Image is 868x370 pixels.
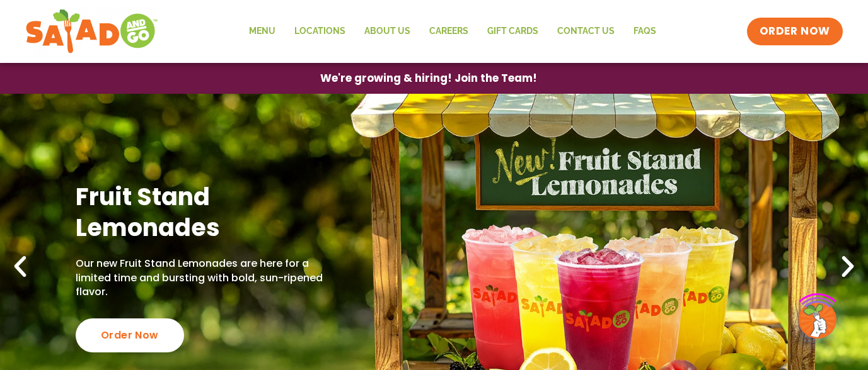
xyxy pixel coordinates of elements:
img: new-SAG-logo-768×292 [25,6,158,57]
a: GIFT CARDS [478,17,548,46]
a: FAQs [624,17,666,46]
a: Menu [240,17,285,46]
span: We're growing & hiring! Join the Team! [320,73,537,84]
a: Contact Us [548,17,624,46]
div: Previous slide [6,253,34,281]
p: Our new Fruit Stand Lemonades are here for a limited time and bursting with bold, sun-ripened fla... [76,257,337,299]
nav: Menu [240,17,666,46]
span: ORDER NOW [760,24,830,39]
div: Order Now [76,318,184,352]
a: Careers [420,17,478,46]
h2: Fruit Stand Lemonades [76,181,337,244]
div: Next slide [834,253,862,281]
a: We're growing & hiring! Join the Team! [301,64,556,93]
a: Locations [285,17,355,46]
a: ORDER NOW [747,18,843,45]
a: About Us [355,17,420,46]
